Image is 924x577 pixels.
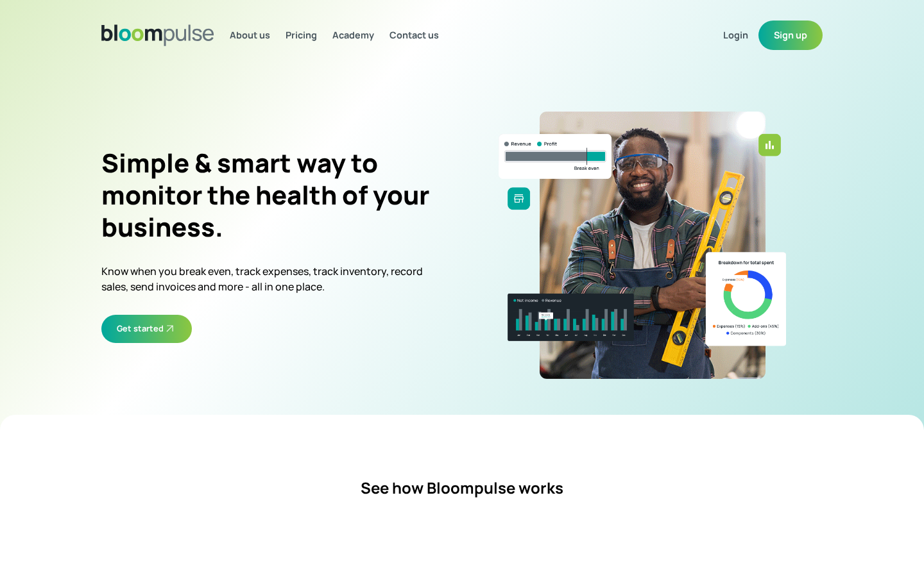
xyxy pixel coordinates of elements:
[389,28,439,42] a: Contact us
[101,147,441,243] h2: Simple & smart way to monitor the health of your business.
[723,29,748,41] span: Login
[101,24,214,46] img: Bloom Logo
[332,29,374,41] span: Academy
[389,29,439,41] span: Contact us
[286,28,317,42] a: Pricing
[101,315,192,343] button: Get started
[361,476,563,510] h4: See how Bloompulse works
[286,29,317,41] span: Pricing
[101,263,441,294] p: Know when you break even, track expenses, track inventory, record sales, send invoices and more -...
[332,28,374,42] a: Academy
[758,21,823,50] button: Sign up
[723,28,758,42] a: Login
[230,29,270,41] span: About us
[230,28,270,42] a: About us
